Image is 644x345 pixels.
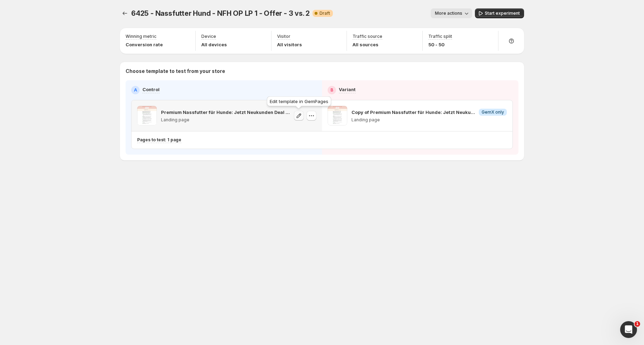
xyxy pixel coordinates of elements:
p: Variant [339,86,356,93]
span: More actions [435,11,462,16]
p: Premium Nassfutter für Hunde: Jetzt Neukunden Deal sichern! [161,109,290,116]
button: Start experiment [475,8,524,18]
span: 1 [635,321,640,327]
p: Traffic source [353,34,382,39]
p: Conversion rate [126,41,163,48]
p: Device [201,34,216,39]
img: Premium Nassfutter für Hunde: Jetzt Neukunden Deal sichern! [137,106,157,126]
p: 50 - 50 [428,41,452,48]
button: More actions [431,8,472,18]
p: Control [142,86,160,93]
span: Draft [320,11,330,16]
p: All visitors [277,41,302,48]
h2: B [330,87,333,93]
span: GemX only [482,109,504,115]
p: Pages to test: 1 page [137,137,181,143]
p: Visitor [277,34,290,39]
p: All sources [353,41,382,48]
button: Experiments [120,8,130,18]
p: Traffic split [428,34,452,39]
p: Copy of Premium Nassfutter für Hunde: Jetzt Neukunden Deal sichern! [351,109,476,116]
p: Winning metric [126,34,156,39]
span: Start experiment [485,11,520,16]
p: All devices [201,41,227,48]
span: 6425 - Nassfutter Hund - NFH OP LP 1 - Offer - 3 vs. 2 [131,9,310,18]
p: Choose template to test from your store [126,68,518,75]
h2: A [134,87,137,93]
iframe: Intercom live chat [620,321,637,338]
p: Landing page [161,117,290,123]
p: Landing page [351,117,507,123]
